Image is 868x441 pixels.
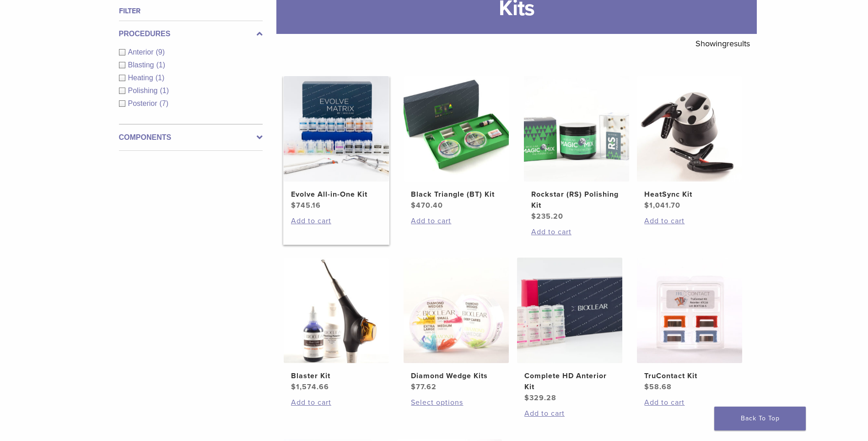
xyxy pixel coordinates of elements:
[291,215,382,226] a: Add to cart: “Evolve All-in-One Kit”
[291,370,382,381] h2: Blaster Kit
[531,189,622,211] h2: Rockstar (RS) Polishing Kit
[644,215,735,226] a: Add to cart: “HeatSync Kit”
[411,201,443,210] bdi: 470.40
[291,189,382,200] h2: Evolve All-in-One Kit
[160,87,169,94] span: (1)
[291,201,321,210] bdi: 745.16
[644,201,649,210] span: $
[119,28,263,39] label: Procedures
[411,215,501,226] a: Add to cart: “Black Triangle (BT) Kit”
[411,382,437,391] bdi: 77.62
[291,397,382,408] a: Add to cart: “Blaster Kit”
[644,382,649,391] span: $
[291,382,296,391] span: $
[644,189,735,200] h2: HeatSync Kit
[637,258,742,363] img: TruContact Kit
[517,258,623,403] a: Complete HD Anterior KitComplete HD Anterior Kit $329.28
[523,76,630,222] a: Rockstar (RS) Polishing KitRockstar (RS) Polishing Kit $235.20
[636,76,743,211] a: HeatSync KitHeatSync Kit $1,041.70
[156,61,165,69] span: (1)
[524,393,529,402] span: $
[128,87,160,94] span: Polishing
[695,34,750,53] p: Showing results
[524,76,629,182] img: Rockstar (RS) Polishing Kit
[404,76,509,182] img: Black Triangle (BT) Kit
[644,201,680,210] bdi: 1,041.70
[156,48,165,56] span: (9)
[531,226,622,237] a: Add to cart: “Rockstar (RS) Polishing Kit”
[637,76,742,182] img: HeatSync Kit
[531,212,563,221] bdi: 235.20
[411,189,501,200] h2: Black Triangle (BT) Kit
[160,99,169,107] span: (7)
[284,258,389,363] img: Blaster Kit
[524,408,615,419] a: Add to cart: “Complete HD Anterior Kit”
[284,76,389,182] img: Evolve All-in-One Kit
[291,382,329,391] bdi: 1,574.66
[714,407,806,430] a: Back To Top
[283,76,390,211] a: Evolve All-in-One KitEvolve All-in-One Kit $745.16
[403,76,510,211] a: Black Triangle (BT) KitBlack Triangle (BT) Kit $470.40
[156,74,165,82] span: (1)
[128,48,156,56] span: Anterior
[119,132,263,143] label: Components
[283,258,390,392] a: Blaster KitBlaster Kit $1,574.66
[644,382,672,391] bdi: 58.68
[128,61,156,69] span: Blasting
[128,74,156,82] span: Heating
[119,6,263,17] h4: Filter
[524,393,556,402] bdi: 329.28
[531,212,536,221] span: $
[411,370,501,381] h2: Diamond Wedge Kits
[636,258,743,392] a: TruContact KitTruContact Kit $58.68
[404,258,509,363] img: Diamond Wedge Kits
[524,370,615,392] h2: Complete HD Anterior Kit
[411,382,416,391] span: $
[411,397,501,408] a: Select options for “Diamond Wedge Kits”
[291,201,296,210] span: $
[644,370,735,381] h2: TruContact Kit
[128,99,160,107] span: Posterior
[644,397,735,408] a: Add to cart: “TruContact Kit”
[411,201,416,210] span: $
[517,258,622,363] img: Complete HD Anterior Kit
[403,258,510,392] a: Diamond Wedge KitsDiamond Wedge Kits $77.62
